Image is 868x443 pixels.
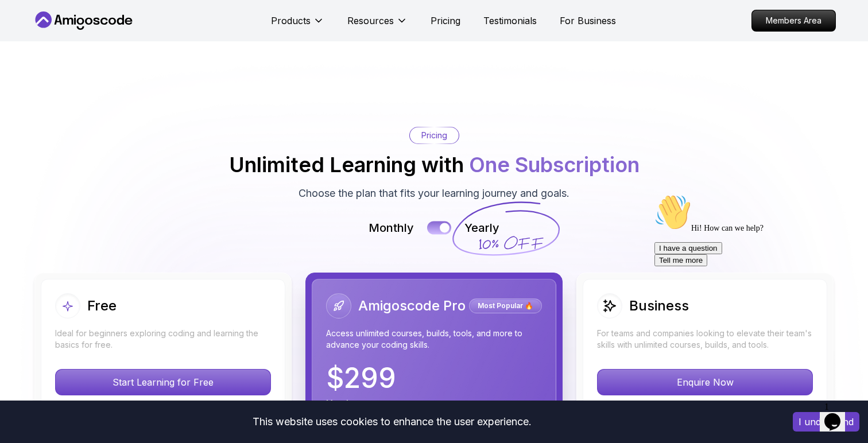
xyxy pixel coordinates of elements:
p: For teams and companies looking to elevate their team's skills with unlimited courses, builds, an... [597,328,813,351]
span: One Subscription [469,152,640,177]
h2: Free [87,297,117,315]
iframe: chat widget [650,189,857,391]
p: Products [271,14,311,28]
p: Most Popular 🔥 [471,300,540,312]
a: Pricing [431,14,460,28]
p: Start Learning for Free [56,370,270,395]
a: Enquire Now [597,376,813,388]
p: Members Area [752,10,835,31]
p: Ideal for beginners exploring coding and learning the basics for free. [55,328,271,351]
h2: Amigoscode Pro [358,297,466,315]
p: Access unlimited courses, builds, tools, and more to advance your coding skills. [326,328,542,351]
button: Tell me more [5,65,57,77]
p: Yearly [326,397,354,410]
p: $ 299 [326,364,396,392]
a: Testimonials [483,14,537,28]
button: Accept cookies [793,412,859,432]
button: Resources [347,14,408,37]
p: Resources [347,14,394,28]
h2: Business [629,297,689,315]
span: Hi! How can we help? [5,34,114,43]
p: Choose the plan that fits your learning journey and goals. [299,185,569,201]
p: Pricing [421,130,447,141]
button: Enquire Now [597,369,813,395]
a: Members Area [751,10,836,32]
button: Products [271,14,324,37]
iframe: chat widget [820,397,857,432]
button: I have a question [5,53,72,65]
a: Start Learning for Free [55,376,271,388]
button: Start Learning for Free [55,369,271,395]
div: This website uses cookies to enhance the user experience. [9,409,776,434]
p: Enquire Now [598,370,812,395]
a: For Business [560,14,616,28]
p: Monthly [369,220,414,236]
h2: Unlimited Learning with [229,153,640,176]
div: 👋Hi! How can we help?I have a questionTell me more [5,5,211,77]
img: :wave: [5,5,41,41]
